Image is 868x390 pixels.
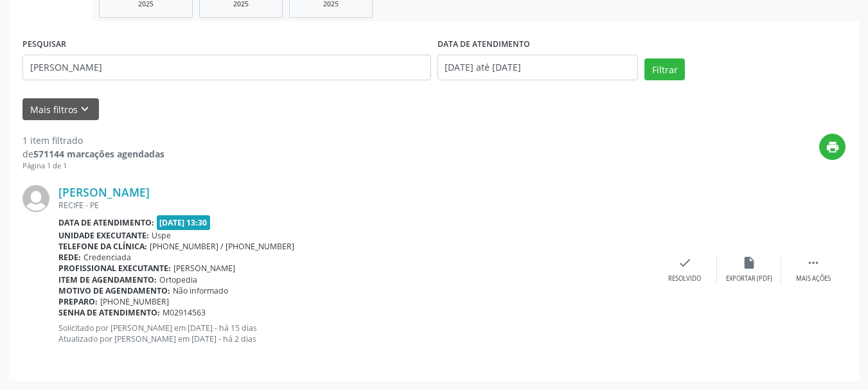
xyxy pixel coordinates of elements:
[22,98,99,121] button: Mais filtroskeyboard_arrow_down
[678,256,692,270] i: check
[157,215,211,230] span: [DATE] 13:30
[173,263,235,274] span: [PERSON_NAME]
[58,296,98,307] b: Preparo:
[78,102,92,116] i: keyboard_arrow_down
[159,274,197,285] span: Ortopedia
[22,35,66,55] label: PESQUISAR
[58,185,150,199] a: [PERSON_NAME]
[438,35,530,55] label: DATA DE ATENDIMENTO
[22,185,49,212] img: img
[150,241,294,252] span: [PHONE_NUMBER] / [PHONE_NUMBER]
[22,147,164,161] div: de
[58,263,171,274] b: Profissional executante:
[163,307,206,318] span: M02914563
[58,230,149,241] b: Unidade executante:
[58,241,147,252] b: Telefone da clínica:
[100,296,169,307] span: [PHONE_NUMBER]
[644,58,685,80] button: Filtrar
[58,252,81,263] b: Rede:
[819,134,846,160] button: print
[22,55,431,80] input: Nome, código do beneficiário ou CPF
[796,274,831,283] div: Mais ações
[726,274,772,283] div: Exportar (PDF)
[742,256,756,270] i: insert_drive_file
[58,323,653,344] p: Solicitado por [PERSON_NAME] em [DATE] - há 15 dias Atualizado por [PERSON_NAME] em [DATE] - há 2...
[58,274,157,285] b: Item de agendamento:
[58,200,653,211] div: RECIFE - PE
[22,134,164,147] div: 1 item filtrado
[22,161,164,172] div: Página 1 de 1
[58,307,160,318] b: Senha de atendimento:
[33,148,164,160] strong: 571144 marcações agendadas
[84,252,131,263] span: Credenciada
[668,274,701,283] div: Resolvido
[58,217,154,228] b: Data de atendimento:
[58,285,170,296] b: Motivo de agendamento:
[826,140,840,154] i: print
[173,285,228,296] span: Não informado
[152,230,171,241] span: Uspe
[438,55,639,80] input: Selecione um intervalo
[806,256,820,270] i: 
